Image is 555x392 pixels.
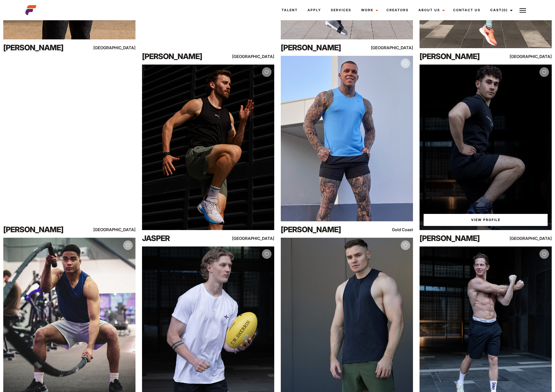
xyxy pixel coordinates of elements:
[502,8,508,12] span: (0)
[448,3,485,18] a: Contact Us
[142,51,221,62] div: [PERSON_NAME]
[420,233,499,244] div: [PERSON_NAME]
[303,3,326,18] a: Apply
[424,214,548,226] a: View Dave B'sProfile
[420,51,499,62] div: [PERSON_NAME]
[3,224,82,235] div: [PERSON_NAME]
[96,44,135,51] div: [GEOGRAPHIC_DATA]
[281,42,360,53] div: [PERSON_NAME]
[519,7,526,14] img: Burger icon
[512,53,552,60] div: [GEOGRAPHIC_DATA]
[281,224,360,235] div: [PERSON_NAME]
[235,235,274,242] div: [GEOGRAPHIC_DATA]
[373,226,413,233] div: Gold Coast
[382,3,414,18] a: Creators
[96,226,135,233] div: [GEOGRAPHIC_DATA]
[485,3,516,18] a: Cast(0)
[277,3,303,18] a: Talent
[326,3,356,18] a: Services
[235,53,274,60] div: [GEOGRAPHIC_DATA]
[356,3,382,18] a: Work
[25,5,36,16] img: cropped-aefm-brand-fav-22-square.png
[3,42,82,53] div: [PERSON_NAME]
[373,44,413,51] div: [GEOGRAPHIC_DATA]
[512,235,552,242] div: [GEOGRAPHIC_DATA]
[142,233,221,244] div: Jasper
[414,3,448,18] a: About Us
